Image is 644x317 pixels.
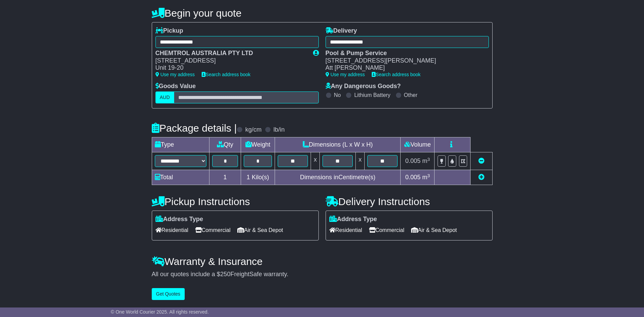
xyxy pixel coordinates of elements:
[326,64,482,72] div: Att [PERSON_NAME]
[155,27,183,35] label: Pickup
[152,271,493,278] div: All our quotes include a $ FreightSafe warranty.
[155,83,196,90] label: Goods Value
[209,170,241,185] td: 1
[356,152,365,170] td: x
[155,57,306,65] div: [STREET_ADDRESS]
[329,225,362,235] span: Residential
[354,92,390,98] label: Lithium Battery
[411,225,457,235] span: Air & Sea Depot
[152,256,493,267] h4: Warranty & Insurance
[326,83,401,90] label: Any Dangerous Goods?
[326,57,482,65] div: [STREET_ADDRESS][PERSON_NAME]
[273,126,284,134] label: lb/in
[401,137,435,152] td: Volume
[334,92,341,98] label: No
[220,271,231,278] span: 250
[209,137,241,152] td: Qty
[478,174,484,181] a: Add new item
[246,174,250,181] span: 1
[326,196,493,207] h4: Delivery Instructions
[326,50,482,57] div: Pool & Pump Service
[326,72,365,77] a: Use my address
[152,137,209,152] td: Type
[111,309,209,315] span: © One World Courier 2025. All rights reserved.
[422,174,430,181] span: m
[245,126,261,134] label: kg/cm
[237,225,283,235] span: Air & Sea Depot
[152,122,237,134] h4: Package details |
[241,170,275,185] td: Kilo(s)
[369,225,404,235] span: Commercial
[155,225,188,235] span: Residential
[155,50,306,57] div: CHEMTROL AUSTRALIA PTY LTD
[152,7,493,19] h4: Begin your quote
[404,92,418,98] label: Other
[275,170,401,185] td: Dimensions in Centimetre(s)
[311,152,320,170] td: x
[241,137,275,152] td: Weight
[275,137,401,152] td: Dimensions (L x W x H)
[329,216,377,223] label: Address Type
[155,64,306,72] div: Unit 19-20
[422,157,430,164] span: m
[427,157,430,162] sup: 3
[202,72,251,77] a: Search address book
[152,288,185,300] button: Get Quotes
[405,174,421,181] span: 0.005
[195,225,231,235] span: Commercial
[372,72,421,77] a: Search address book
[427,173,430,178] sup: 3
[155,216,203,223] label: Address Type
[152,170,209,185] td: Total
[152,196,319,207] h4: Pickup Instructions
[155,91,174,103] label: AUD
[326,27,357,35] label: Delivery
[405,157,421,164] span: 0.005
[478,157,484,164] a: Remove this item
[155,72,195,77] a: Use my address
